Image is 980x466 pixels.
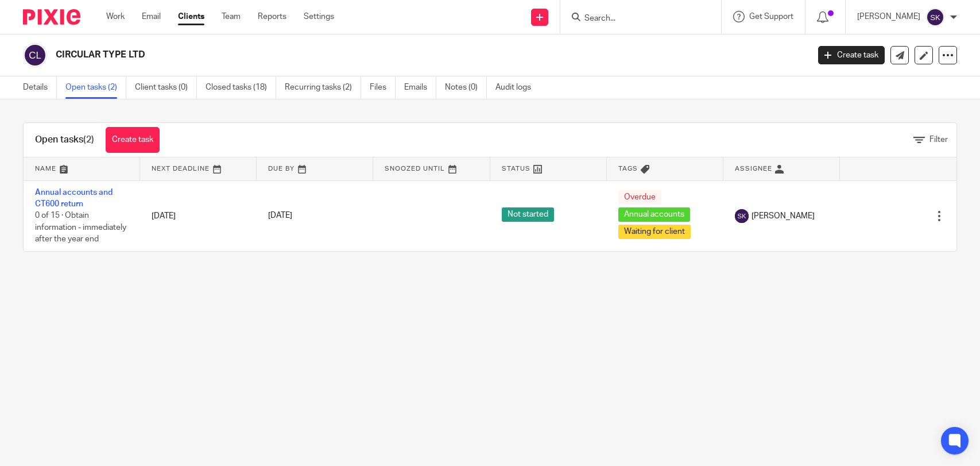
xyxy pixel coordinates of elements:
[735,209,749,223] img: svg%3E
[56,49,652,61] h2: CIRCULAR TYPE LTD
[222,11,241,22] a: Team
[502,165,530,172] span: Status
[404,76,436,99] a: Emails
[752,210,815,222] span: [PERSON_NAME]
[106,127,160,153] a: Create task
[618,165,638,172] span: Tags
[106,11,125,22] a: Work
[35,188,113,208] a: Annual accounts and CT600 return
[140,180,257,251] td: [DATE]
[385,165,445,172] span: Snoozed Until
[268,212,292,220] span: [DATE]
[285,76,361,99] a: Recurring tasks (2)
[818,46,885,64] a: Create task
[929,136,948,144] span: Filter
[23,76,57,99] a: Details
[749,13,793,21] span: Get Support
[135,76,197,99] a: Client tasks (0)
[258,11,286,22] a: Reports
[926,8,944,26] img: svg%3E
[304,11,334,22] a: Settings
[502,207,554,222] span: Not started
[23,43,47,67] img: svg%3E
[35,211,126,243] span: 0 of 15 · Obtain information - immediately after the year end
[23,9,80,25] img: Pixie
[370,76,396,99] a: Files
[65,76,126,99] a: Open tasks (2)
[206,76,276,99] a: Closed tasks (18)
[857,11,920,22] p: [PERSON_NAME]
[618,225,691,239] span: Waiting for client
[178,11,204,22] a: Clients
[618,190,661,205] span: Overdue
[83,135,94,144] span: (2)
[35,134,94,146] h1: Open tasks
[445,76,487,99] a: Notes (0)
[142,11,161,22] a: Email
[583,14,687,24] input: Search
[618,207,690,222] span: Annual accounts
[495,76,540,99] a: Audit logs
